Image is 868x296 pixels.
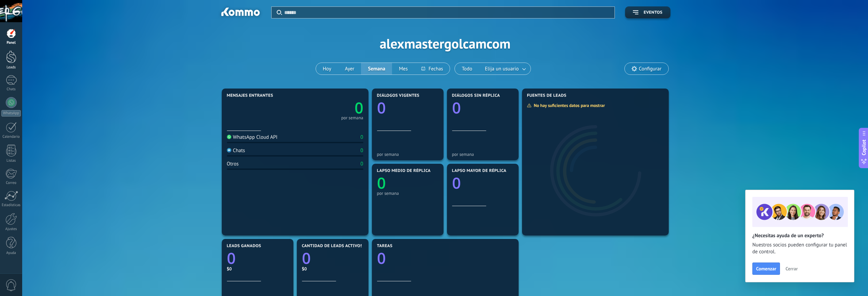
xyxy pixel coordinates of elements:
[302,244,363,248] span: Cantidad de leads activos
[338,63,361,75] button: Ayer
[1,251,21,255] div: Ayuda
[227,147,245,154] div: Chats
[452,93,500,98] span: Diálogos sin réplica
[452,169,506,173] span: Lapso mayor de réplica
[1,65,21,70] div: Leads
[302,266,363,272] div: $0
[360,134,363,140] div: 0
[415,63,450,75] button: Fechas
[1,159,21,163] div: Listas
[227,161,239,167] div: Otros
[452,152,513,157] div: por semana
[752,232,847,239] h2: ¿Necesitas ayuda de un experto?
[782,264,801,274] button: Cerrar
[527,103,610,108] div: No hay suficientes datos para mostrar
[639,66,661,72] span: Configurar
[377,248,386,269] text: 0
[752,263,780,275] button: Comenzar
[377,152,438,157] div: por semana
[625,6,670,18] button: Eventos
[341,116,363,120] div: por semana
[360,147,363,154] div: 0
[355,97,363,118] text: 0
[1,87,21,92] div: Chats
[392,63,415,75] button: Mes
[452,173,461,193] text: 0
[756,266,776,271] span: Comenzar
[360,161,363,167] div: 0
[377,244,393,248] span: Tareas
[377,248,513,269] a: 0
[527,93,567,98] span: Fuentes de leads
[1,227,21,231] div: Ajustes
[1,41,21,45] div: Panel
[227,248,236,269] text: 0
[1,203,21,207] div: Estadísticas
[377,173,386,193] text: 0
[227,248,288,269] a: 0
[785,266,798,271] span: Cerrar
[1,181,21,185] div: Correo
[227,134,278,140] div: WhatsApp Cloud API
[295,97,363,118] a: 0
[227,135,231,139] img: WhatsApp Cloud API
[302,248,363,269] a: 0
[377,169,431,173] span: Lapso medio de réplica
[483,64,520,73] span: Elija un usuario
[752,242,847,255] span: Nuestros socios pueden configurar tu panel de control.
[227,244,261,248] span: Leads ganados
[377,191,438,196] div: por semana
[361,63,392,75] button: Semana
[227,266,288,272] div: $0
[643,10,662,15] span: Eventos
[452,97,461,118] text: 0
[860,140,867,156] span: Copilot
[227,93,273,98] span: Mensajes entrantes
[227,148,231,152] img: Chats
[377,93,420,98] span: Diálogos vigentes
[316,63,338,75] button: Hoy
[302,248,311,269] text: 0
[1,135,21,139] div: Calendario
[479,63,531,75] button: Elija un usuario
[377,97,386,118] text: 0
[455,63,479,75] button: Todo
[1,110,21,117] div: WhatsApp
